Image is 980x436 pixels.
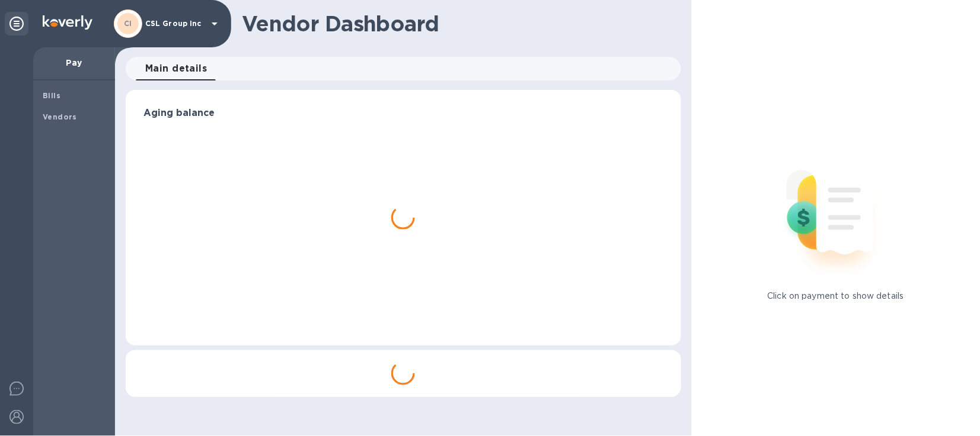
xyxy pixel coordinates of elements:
[124,19,132,28] b: CI
[43,112,77,121] b: Vendors
[5,12,28,35] div: Unpin categories
[145,20,205,28] p: CSL Group Inc
[242,11,673,36] h1: Vendor Dashboard
[43,15,92,30] img: Logo
[43,57,106,69] p: Pay
[43,91,60,100] b: Bills
[768,290,904,302] p: Click on payment to show details
[143,108,663,119] h3: Aging balance
[145,60,208,77] span: Main details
